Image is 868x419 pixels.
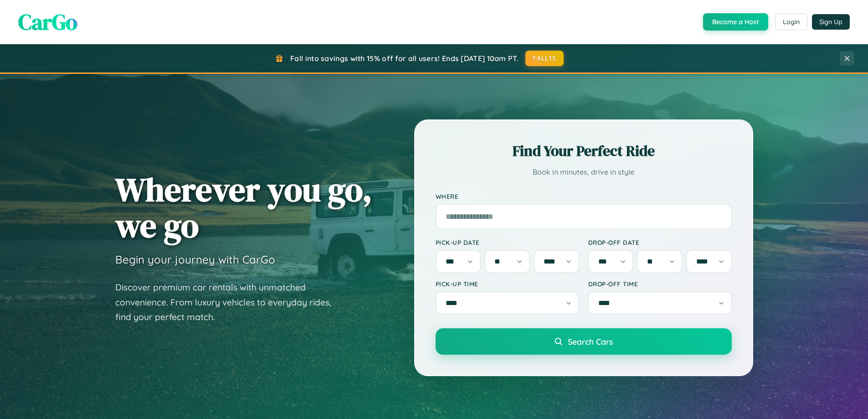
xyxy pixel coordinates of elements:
label: Drop-off Date [588,238,732,246]
label: Pick-up Time [436,280,579,288]
label: Where [436,192,732,200]
span: Search Cars [568,336,613,347]
button: Search Cars [436,328,732,355]
button: FALL15 [525,51,564,66]
button: Sign Up [812,14,850,30]
label: Drop-off Time [588,280,732,288]
span: CarGo [18,7,77,37]
p: Discover premium car rentals with unmatched convenience. From luxury vehicles to everyday rides, ... [115,280,343,325]
p: Book in minutes, drive in style [436,166,732,179]
button: Become a Host [703,13,768,31]
h1: Wherever you go, we go [115,171,372,243]
label: Pick-up Date [436,238,579,246]
button: Login [775,14,807,30]
h3: Begin your journey with CarGo [115,253,275,266]
span: Fall into savings with 15% off for all users! Ends [DATE] 10am PT. [290,54,519,63]
h2: Find Your Perfect Ride [436,141,732,161]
